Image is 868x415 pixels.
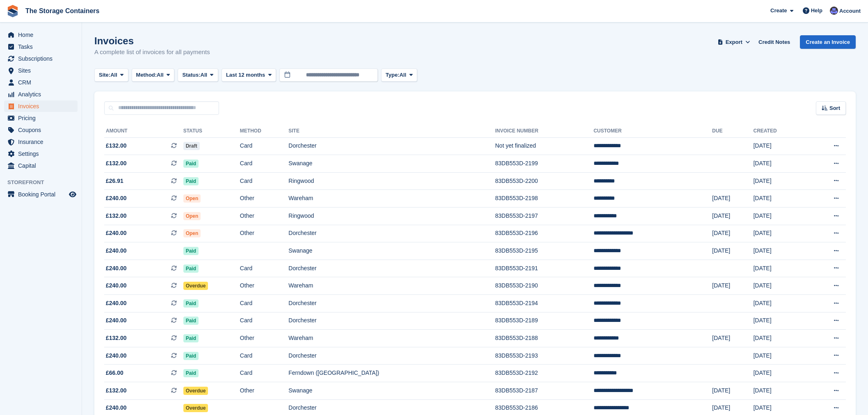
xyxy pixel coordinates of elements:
span: £132.00 [106,334,127,342]
a: menu [4,160,78,171]
span: £240.00 [106,264,127,273]
span: £66.00 [106,369,123,377]
a: menu [4,124,78,136]
span: Storefront [7,178,82,187]
td: Other [240,277,288,295]
td: 83DB553D-2192 [495,365,594,382]
span: £240.00 [106,246,127,255]
button: Method: All [132,68,175,82]
td: Other [240,190,288,207]
span: All [201,71,208,79]
td: Dorchester [288,312,495,330]
a: Credit Notes [755,35,793,49]
span: Paid [183,160,199,168]
a: menu [4,29,78,41]
span: Create [770,7,787,15]
span: £132.00 [106,159,127,168]
span: Paid [183,352,199,360]
td: [DATE] [753,260,806,277]
span: Analytics [18,89,67,100]
span: Overdue [183,404,208,412]
a: menu [4,77,78,88]
span: Sites [18,65,67,76]
th: Status [183,125,240,138]
td: Card [240,312,288,330]
img: Dan Excell [830,7,838,15]
td: Ferndown ([GEOGRAPHIC_DATA]) [288,365,495,382]
a: menu [4,53,78,64]
span: All [157,71,164,79]
td: Ringwood [288,207,495,225]
span: CRM [18,77,67,88]
td: 83DB553D-2199 [495,155,594,173]
span: £132.00 [106,141,127,150]
td: 83DB553D-2189 [495,312,594,330]
td: 83DB553D-2198 [495,190,594,207]
span: £132.00 [106,386,127,395]
span: Coupons [18,124,67,136]
span: Account [839,7,861,15]
span: Subscriptions [18,53,67,64]
a: menu [4,112,78,124]
td: 83DB553D-2195 [495,242,594,260]
span: £240.00 [106,281,127,290]
a: menu [4,65,78,76]
td: [DATE] [753,207,806,225]
td: Wareham [288,330,495,347]
span: £240.00 [106,351,127,360]
td: [DATE] [712,242,753,260]
td: Other [240,330,288,347]
td: [DATE] [712,225,753,242]
td: Swanage [288,155,495,173]
span: Invoices [18,100,67,112]
td: Wareham [288,190,495,207]
td: 83DB553D-2191 [495,260,594,277]
a: Create an Invoice [800,35,856,49]
td: Ringwood [288,172,495,190]
td: [DATE] [753,137,806,155]
td: [DATE] [753,365,806,382]
td: [DATE] [753,155,806,173]
td: Other [240,207,288,225]
img: stora-icon-8386f47178a22dfd0bd8f6a31ec36ba5ce8667c1dd55bd0f319d3a0aa187defe.svg [7,5,19,17]
p: A complete list of invoices for all payments [94,48,210,57]
td: [DATE] [753,347,806,365]
button: Export [716,35,752,49]
a: menu [4,100,78,112]
th: Site [288,125,495,138]
span: £132.00 [106,212,127,220]
span: Capital [18,160,67,171]
td: [DATE] [712,382,753,400]
td: 83DB553D-2187 [495,382,594,400]
td: 83DB553D-2190 [495,277,594,295]
td: 83DB553D-2197 [495,207,594,225]
span: All [400,71,407,79]
a: Preview store [68,189,78,199]
button: Type: All [381,68,417,82]
a: The Storage Containers [22,4,103,18]
span: £240.00 [106,404,127,412]
a: menu [4,189,78,200]
span: Site: [99,71,110,79]
td: Dorchester [288,295,495,312]
h1: Invoices [94,35,210,46]
span: £240.00 [106,316,127,325]
td: Not yet finalized [495,137,594,155]
span: Draft [183,142,200,150]
td: [DATE] [753,295,806,312]
td: [DATE] [753,330,806,347]
td: Card [240,172,288,190]
span: Paid [183,247,199,255]
td: Dorchester [288,225,495,242]
span: Pricing [18,112,67,124]
td: Dorchester [288,347,495,365]
span: Open [183,212,201,220]
span: Help [811,7,822,15]
td: Other [240,382,288,400]
button: Last 12 months [222,68,276,82]
td: 83DB553D-2200 [495,172,594,190]
span: All [110,71,117,79]
span: Method: [136,71,157,79]
span: Paid [183,265,199,273]
td: Card [240,295,288,312]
